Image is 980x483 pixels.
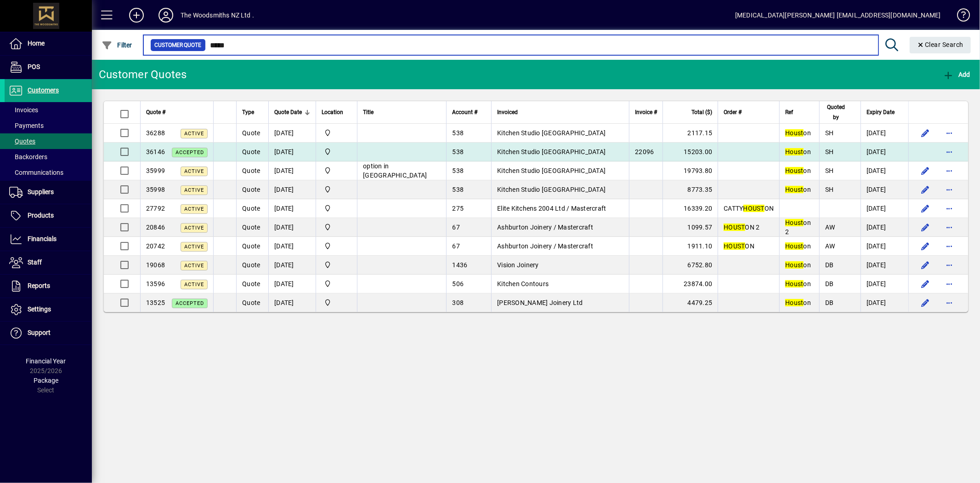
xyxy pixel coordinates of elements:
div: Customer Quotes [99,67,187,82]
span: Elite Kitchens 2004 Ltd / Mastercraft [497,205,606,212]
span: 1436 [452,261,467,269]
span: Support [28,329,51,336]
button: Edit [918,258,933,272]
span: Active [184,225,204,231]
span: The Woodsmiths [322,184,351,195]
div: Quote Date [274,107,310,117]
td: [DATE] [861,143,908,161]
div: [MEDICAL_DATA][PERSON_NAME] [EMAIL_ADDRESS][DOMAIN_NAME] [735,8,941,23]
td: 4479.25 [663,293,718,312]
span: 20742 [146,242,165,250]
button: More options [942,220,957,235]
td: 2117.15 [663,124,718,143]
td: 23874.00 [663,275,718,293]
span: Account # [452,107,477,117]
span: ACCEPTED [176,300,204,306]
span: 275 [452,205,464,212]
span: ON [724,242,754,250]
span: Payments [9,122,44,129]
span: Products [28,212,54,219]
span: Invoiced [497,107,518,117]
em: Houst [785,242,803,250]
em: Houst [785,219,803,226]
span: Type [242,107,254,117]
td: [DATE] [861,124,908,143]
span: Active [184,131,204,137]
span: Quote [242,280,260,287]
span: Communications [9,169,63,176]
a: Home [5,32,92,55]
em: Houst [785,148,803,155]
span: Quote [242,224,260,231]
span: The Woodsmiths [322,203,351,213]
span: AW [825,224,835,231]
span: Quote [242,129,260,137]
span: Invoices [9,106,38,114]
td: [DATE] [268,124,316,143]
span: Financial Year [26,357,66,365]
span: on 2 [785,219,811,236]
span: DB [825,280,834,287]
span: Backorders [9,153,47,161]
span: ON 2 [724,224,759,231]
span: The Woodsmiths [322,128,351,138]
span: Location [322,107,343,117]
span: 538 [452,148,464,155]
span: 506 [452,280,464,287]
span: Suppliers [28,188,54,195]
em: Houst [785,186,803,193]
a: Support [5,322,92,345]
span: on [785,299,811,306]
span: Ashburton Joinery / Mastercraft [497,224,593,231]
span: The Woodsmiths [322,166,351,176]
em: HOUST [724,242,745,250]
span: on [785,280,811,287]
a: Communications [5,165,92,180]
span: Expiry Date [867,107,895,117]
span: POS [28,63,40,70]
div: Quote # [146,107,208,117]
td: [DATE] [861,256,908,275]
span: DB [825,261,834,269]
span: The Woodsmiths [322,222,351,232]
a: Reports [5,275,92,298]
td: [DATE] [861,275,908,293]
div: Title [363,107,441,117]
span: Staff [28,259,42,266]
span: 13525 [146,299,165,306]
span: Kitchen Studio [GEOGRAPHIC_DATA] [497,148,606,155]
td: 15203.00 [663,143,718,161]
span: Quote [242,167,260,174]
span: Quoted by [825,102,847,122]
span: Package [34,377,58,384]
span: Quote # [146,107,165,117]
span: Quote [242,186,260,193]
span: SH [825,129,834,137]
span: Customer Quote [154,40,202,50]
button: More options [942,182,957,197]
em: HOUST [743,205,765,212]
span: ACCEPTED [176,149,204,155]
button: More options [942,295,957,310]
span: 67 [452,242,460,250]
td: [DATE] [268,161,316,180]
td: 8773.35 [663,180,718,199]
span: 19068 [146,261,165,269]
div: Ref [785,107,814,117]
button: More options [942,126,957,140]
span: 35998 [146,186,165,193]
span: Order # [724,107,742,117]
td: [DATE] [861,293,908,312]
td: 1911.10 [663,237,718,256]
button: Edit [918,201,933,216]
a: Knowledge Base [950,2,969,32]
span: 67 [452,224,460,231]
span: The Woodsmiths [322,147,351,157]
span: Active [184,263,204,269]
td: [DATE] [861,161,908,180]
span: SH [825,148,834,155]
button: Edit [918,220,933,235]
button: Clear [910,37,971,53]
a: Settings [5,298,92,321]
td: [DATE] [861,199,908,218]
